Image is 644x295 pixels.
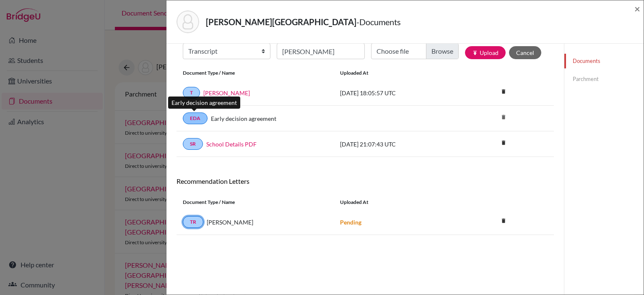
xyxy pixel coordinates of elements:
i: delete [497,85,510,98]
strong: [PERSON_NAME][GEOGRAPHIC_DATA] [206,17,356,27]
a: SR [183,138,203,150]
div: Early decision agreement [168,97,240,109]
button: publishUpload [465,46,506,59]
h6: Recommendation Letters [177,177,554,185]
div: Uploaded at [334,198,460,206]
button: Cancel [509,46,541,59]
a: Parchment [564,72,644,86]
a: Early decision agreement [211,114,276,123]
strong: Pending [340,219,361,226]
a: delete [497,216,510,227]
i: delete [497,214,510,227]
a: T [183,87,200,99]
i: delete [497,111,510,123]
a: TR [183,216,203,228]
a: delete [497,86,510,98]
i: publish [472,50,478,56]
a: [PERSON_NAME] [203,89,250,97]
button: Close [634,4,640,14]
a: School Details PDF [206,140,257,149]
div: [DATE] 18:05:57 UTC [334,89,460,97]
div: Uploaded at [334,69,460,77]
div: Document Type / Name [177,69,334,77]
i: delete [497,136,510,149]
a: delete [497,138,510,149]
span: × [634,3,640,15]
a: Documents [564,54,644,68]
span: [PERSON_NAME] [207,218,253,227]
a: EDA [183,112,208,124]
div: Document Type / Name [177,198,334,206]
div: [DATE] 21:07:43 UTC [334,140,460,149]
span: - Documents [356,17,401,27]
